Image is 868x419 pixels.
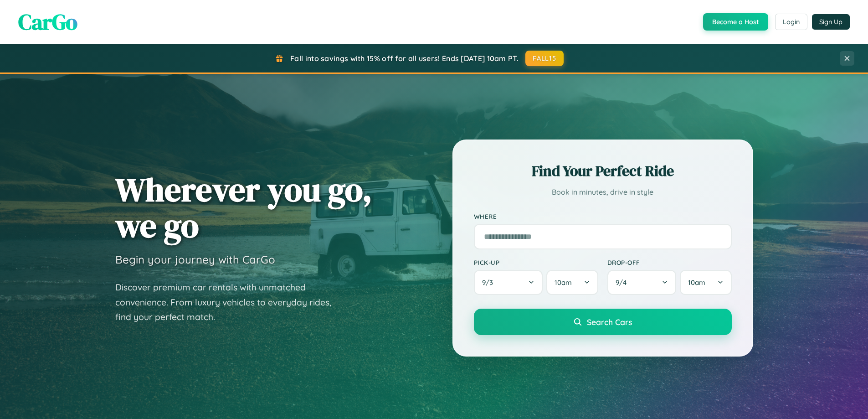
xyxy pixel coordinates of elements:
[474,161,732,181] h2: Find Your Perfect Ride
[688,278,705,287] span: 10am
[290,54,519,63] span: Fall into savings with 15% off for all users! Ends [DATE] 10am PT.
[482,278,498,287] span: 9 / 3
[775,14,807,30] button: Login
[607,259,732,266] label: Drop-off
[474,186,732,199] p: Book in minutes, drive in style
[616,278,631,287] span: 9 / 4
[115,253,275,266] h3: Begin your journey with CarGo
[474,259,598,266] label: Pick-up
[680,270,731,295] button: 10am
[607,270,677,295] button: 9/4
[546,270,598,295] button: 10am
[474,270,543,295] button: 9/3
[525,51,564,66] button: FALL15
[18,7,77,37] span: CarGo
[474,212,732,220] label: Where
[115,171,372,243] h1: Wherever you go, we go
[474,309,732,335] button: Search Cars
[703,13,768,31] button: Become a Host
[587,317,632,327] span: Search Cars
[555,278,572,287] span: 10am
[115,280,343,325] p: Discover premium car rentals with unmatched convenience. From luxury vehicles to everyday rides, ...
[812,14,850,30] button: Sign Up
